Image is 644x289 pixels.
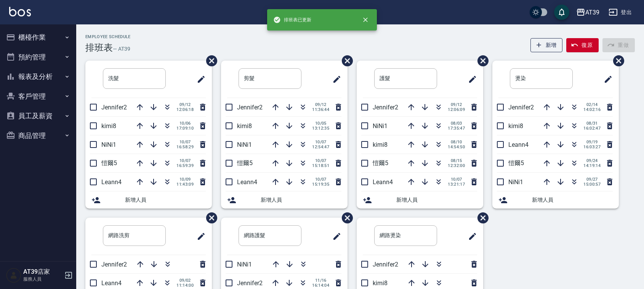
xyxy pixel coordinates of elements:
span: Jennifer2 [373,261,398,268]
input: 排版標題 [510,68,573,89]
span: 12:54:47 [312,144,329,149]
span: Jennifer2 [237,279,263,287]
span: Jennifer2 [237,104,263,111]
span: NiNi1 [373,122,388,130]
input: 排版標題 [239,225,301,246]
span: 11/16 [312,278,329,283]
span: 16:14:04 [312,283,329,288]
span: Leann4 [508,141,529,148]
p: 服務人員 [23,276,62,283]
span: NiNi1 [237,141,252,148]
input: 排版標題 [239,68,301,89]
input: 排版標題 [374,225,437,246]
span: 愷爾5 [373,159,388,167]
div: 新增人員 [221,191,348,209]
button: 新增 [530,38,563,52]
span: 16:59:39 [176,163,194,168]
span: NiNi1 [508,178,523,186]
span: 愷爾5 [237,159,253,167]
h2: Employee Schedule [85,34,131,39]
span: 12:06:09 [448,107,465,112]
span: kimi8 [508,122,523,130]
span: 14:19:14 [583,163,601,168]
button: 復原 [566,38,599,52]
span: 10/06 [176,121,194,126]
span: 修改班表的標題 [328,227,341,246]
span: 刪除班表 [472,50,490,72]
span: 15:19:35 [312,182,329,187]
div: AT39 [585,8,599,17]
span: 10/05 [312,121,329,126]
button: 員工及薪資 [3,106,73,126]
span: Jennifer2 [373,104,398,111]
button: AT39 [573,5,602,20]
span: 刪除班表 [472,207,490,229]
span: 新增人員 [125,196,206,204]
span: 10/07 [312,140,329,144]
span: kimi8 [101,122,116,130]
span: 修改班表的標題 [463,227,477,246]
span: 13:12:35 [312,126,329,131]
span: Jennifer2 [508,104,534,111]
span: 10/09 [176,177,194,182]
span: 刪除班表 [200,207,218,229]
span: 16:02:47 [583,126,601,131]
span: NiNi1 [237,261,252,268]
span: 11:43:09 [176,182,194,187]
span: 排班表已更新 [273,16,311,24]
h5: AT39店家 [23,268,62,276]
img: Person [6,268,21,283]
span: 刪除班表 [336,50,354,72]
span: NiNi1 [101,141,116,148]
button: save [554,5,569,20]
button: 預約管理 [3,47,73,67]
input: 排版標題 [103,225,166,246]
span: 修改班表的標題 [463,70,477,88]
span: 新增人員 [532,196,613,204]
div: 新增人員 [85,191,212,209]
span: 17:09:10 [176,126,194,131]
button: 登出 [606,5,635,19]
span: 刪除班表 [200,50,218,72]
span: 09/27 [583,177,601,182]
span: kimi8 [237,122,252,130]
span: Leann4 [101,279,122,287]
span: 15:18:51 [312,163,329,168]
h6: — AT39 [113,45,130,53]
span: 修改班表的標題 [599,70,613,88]
span: 12:06:18 [176,107,194,112]
span: Jennifer2 [101,261,127,268]
span: 09/12 [448,102,465,107]
span: 愷爾5 [101,159,117,167]
span: 08/15 [448,158,465,163]
span: 修改班表的標題 [328,70,341,88]
span: 刪除班表 [607,50,625,72]
div: 新增人員 [357,191,483,209]
span: kimi8 [373,141,388,148]
div: 新增人員 [492,191,619,209]
button: close [357,11,374,28]
img: Logo [9,7,31,16]
span: 02/14 [583,102,601,107]
span: 修改班表的標題 [192,70,206,88]
span: 08/03 [448,121,465,126]
span: 10/07 [448,177,465,182]
span: 09/12 [312,102,329,107]
span: 09/12 [176,102,194,107]
span: 15:00:57 [583,182,601,187]
span: kimi8 [373,279,388,287]
span: 11:36:44 [312,107,329,112]
span: 08/31 [583,121,601,126]
span: 09/24 [583,158,601,163]
span: 新增人員 [261,196,341,204]
span: 14:54:50 [448,144,465,149]
span: 12:32:00 [448,163,465,168]
span: 09/02 [176,278,194,283]
span: 10/07 [312,158,329,163]
span: Jennifer2 [101,104,127,111]
span: 新增人員 [396,196,477,204]
span: 13:21:17 [448,182,465,187]
span: Leann4 [373,178,393,186]
button: 報表及分析 [3,67,73,87]
span: 10/07 [176,140,194,144]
